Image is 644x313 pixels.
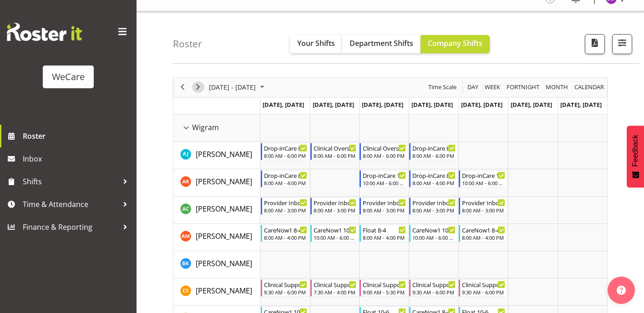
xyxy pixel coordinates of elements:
[313,101,354,109] span: [DATE], [DATE]
[264,207,307,214] div: 8:00 AM - 3:00 PM
[264,179,307,187] div: 8:00 AM - 4:00 PM
[411,101,453,109] span: [DATE], [DATE]
[196,149,252,160] a: [PERSON_NAME]
[462,179,505,187] div: 10:00 AM - 6:00 PM
[506,81,540,93] span: Fortnight
[264,225,307,234] div: CareNow1 8-4
[363,143,406,152] div: Clinical Oversight
[412,143,456,152] div: Drop-inCare 8-6
[314,207,357,214] div: 8:00 AM - 3:00 PM
[173,278,260,306] td: Catherine Stewart resource
[363,280,406,289] div: Clinical Support 9-5.30
[173,197,260,224] td: Andrew Casburn resource
[23,152,132,166] span: Inbox
[360,225,408,242] div: Ashley Mendoza"s event - Float 8-4 Begin From Wednesday, November 26, 2025 at 8:00:00 AM GMT+13:0...
[196,203,252,214] a: [PERSON_NAME]
[409,143,458,160] div: AJ Jones"s event - Drop-inCare 8-6 Begin From Thursday, November 27, 2025 at 8:00:00 AM GMT+13:00...
[360,143,408,160] div: AJ Jones"s event - Clinical Oversight Begin From Wednesday, November 26, 2025 at 8:00:00 AM GMT+1...
[314,280,357,289] div: Clinical Support 7.30 - 4
[363,288,406,296] div: 9:00 AM - 5:30 PM
[462,198,505,207] div: Provider Inbox Management
[261,197,309,215] div: Andrew Casburn"s event - Provider Inbox Management Begin From Monday, November 24, 2025 at 8:00:0...
[362,101,403,109] span: [DATE], [DATE]
[360,279,408,297] div: Catherine Stewart"s event - Clinical Support 9-5.30 Begin From Wednesday, November 26, 2025 at 9:...
[190,78,206,97] div: next period
[462,171,505,180] div: Drop-inCare 10-6
[208,81,257,93] span: [DATE] - [DATE]
[412,179,456,187] div: 8:00 AM - 4:00 PM
[264,143,307,152] div: Drop-inCare 8-6
[310,279,359,297] div: Catherine Stewart"s event - Clinical Support 7.30 - 4 Begin From Tuesday, November 25, 2025 at 7:...
[196,176,252,187] a: [PERSON_NAME]
[409,279,458,297] div: Catherine Stewart"s event - Clinical Support 9.30-6 Begin From Thursday, November 27, 2025 at 9:3...
[264,171,307,180] div: Drop-inCare 8-4
[412,171,456,180] div: Drop-inCare 8-4
[23,175,118,188] span: Shifts
[314,288,357,296] div: 7:30 AM - 4:00 PM
[342,35,421,53] button: Department Shifts
[545,81,569,93] span: Month
[462,225,505,234] div: CareNow1 8-4
[196,231,252,241] span: [PERSON_NAME]
[196,177,252,187] span: [PERSON_NAME]
[412,198,456,207] div: Provider Inbox Management
[459,279,507,297] div: Catherine Stewart"s event - Clinical Support 9.30-6 Begin From Friday, November 28, 2025 at 9:30:...
[412,234,456,241] div: 10:00 AM - 6:00 PM
[196,258,252,268] span: [PERSON_NAME]
[264,234,307,241] div: 8:00 AM - 4:00 PM
[52,70,85,84] div: WeCare
[175,78,190,97] div: previous period
[206,78,270,97] div: November 24 - 30, 2025
[261,143,309,160] div: AJ Jones"s event - Drop-inCare 8-6 Begin From Monday, November 24, 2025 at 8:00:00 AM GMT+13:00 E...
[360,170,408,187] div: Andrea Ramirez"s event - Drop-inCare 10-6 Begin From Wednesday, November 26, 2025 at 10:00:00 AM ...
[560,101,602,109] span: [DATE], [DATE]
[363,171,406,180] div: Drop-inCare 10-6
[263,101,304,109] span: [DATE], [DATE]
[631,135,639,167] span: Feedback
[310,197,359,215] div: Andrew Casburn"s event - Provider Inbox Management Begin From Tuesday, November 25, 2025 at 8:00:...
[462,207,505,214] div: 8:00 AM - 3:00 PM
[462,234,505,241] div: 8:00 AM - 4:00 PM
[462,288,505,296] div: 9:30 AM - 6:00 PM
[173,251,260,278] td: Brian Ko resource
[297,38,335,48] span: Your Shifts
[363,152,406,159] div: 8:00 AM - 6:00 PM
[314,143,357,152] div: Clinical Oversight
[208,81,269,93] button: November 2025
[409,197,458,215] div: Andrew Casburn"s event - Provider Inbox Management Begin From Thursday, November 27, 2025 at 8:00...
[412,207,456,214] div: 8:00 AM - 3:00 PM
[196,258,252,269] a: [PERSON_NAME]
[196,204,252,214] span: [PERSON_NAME]
[627,126,644,187] button: Feedback - Show survey
[363,179,406,187] div: 10:00 AM - 6:00 PM
[412,288,456,296] div: 9:30 AM - 6:00 PM
[173,142,260,169] td: AJ Jones resource
[421,35,490,53] button: Company Shifts
[573,81,606,93] button: Month
[310,143,359,160] div: AJ Jones"s event - Clinical Oversight Begin From Tuesday, November 25, 2025 at 8:00:00 AM GMT+13:...
[350,38,413,48] span: Department Shifts
[264,198,307,207] div: Provider Inbox Management
[484,81,501,93] span: Week
[459,225,507,242] div: Ashley Mendoza"s event - CareNow1 8-4 Begin From Friday, November 28, 2025 at 8:00:00 AM GMT+13:0...
[173,169,260,197] td: Andrea Ramirez resource
[363,198,406,207] div: Provider Inbox Management
[314,152,357,159] div: 8:00 AM - 6:00 PM
[23,197,118,211] span: Time & Attendance
[427,81,458,93] button: Time Scale
[192,122,219,133] span: Wigram
[192,81,204,93] button: Next
[428,38,482,48] span: Company Shifts
[196,149,252,159] span: [PERSON_NAME]
[511,101,552,109] span: [DATE], [DATE]
[363,234,406,241] div: 8:00 AM - 4:00 PM
[466,81,480,93] button: Timeline Day
[363,207,406,214] div: 8:00 AM - 3:00 PM
[467,81,479,93] span: Day
[290,35,342,53] button: Your Shifts
[461,101,502,109] span: [DATE], [DATE]
[505,81,541,93] button: Fortnight
[585,34,605,54] button: Download a PDF of the roster according to the set date range.
[261,170,309,187] div: Andrea Ramirez"s event - Drop-inCare 8-4 Begin From Monday, November 24, 2025 at 8:00:00 AM GMT+1...
[177,81,189,93] button: Previous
